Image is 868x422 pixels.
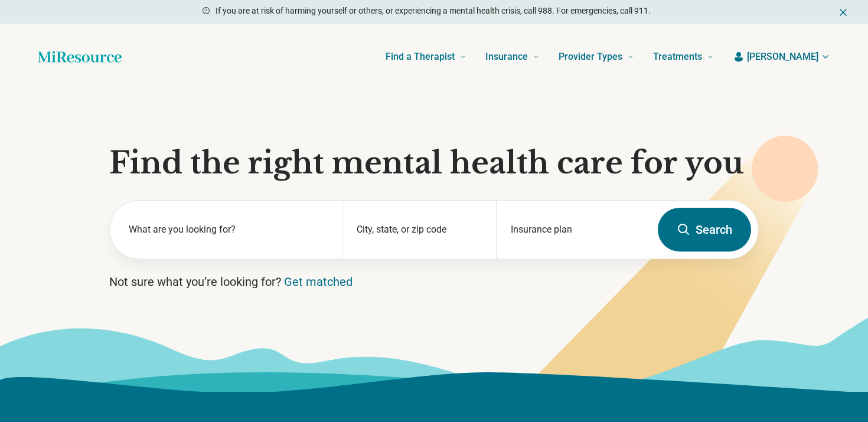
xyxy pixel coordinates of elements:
[284,275,353,289] a: Get matched
[216,5,651,17] p: If you are at risk of harming yourself or others, or experiencing a mental health crisis, call 98...
[653,49,702,65] span: Treatments
[386,49,455,65] span: Find a Therapist
[38,45,122,69] a: Home page
[658,208,751,252] button: Search
[653,33,714,80] a: Treatments
[129,223,328,237] label: What are you looking for?
[837,5,849,19] button: Dismiss
[485,49,528,65] span: Insurance
[733,50,830,64] button: [PERSON_NAME]
[559,49,622,65] span: Provider Types
[559,33,634,80] a: Provider Types
[747,50,818,64] span: [PERSON_NAME]
[485,33,540,80] a: Insurance
[109,273,759,290] p: Not sure what you’re looking for?
[386,33,466,80] a: Find a Therapist
[109,146,759,181] h1: Find the right mental health care for you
